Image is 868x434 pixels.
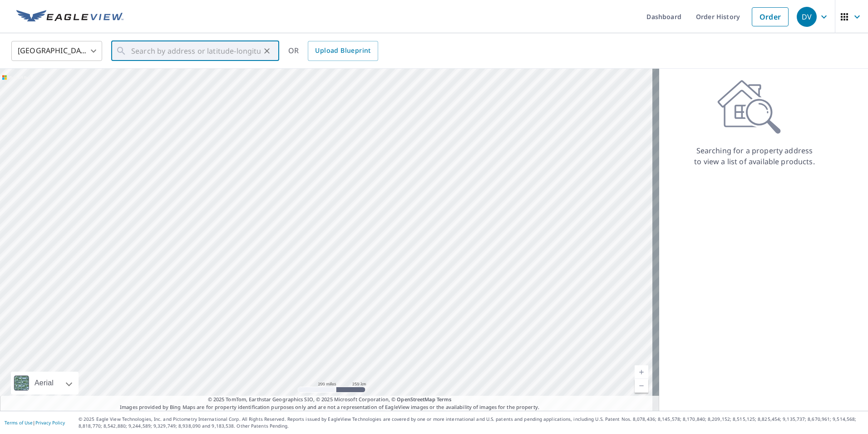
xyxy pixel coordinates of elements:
[5,419,33,426] a: Terms of Use
[208,396,452,404] span: © 2025 TomTom, Earthstar Geographics SIO, © 2025 Microsoft Corporation, ©
[11,372,79,394] div: Aerial
[16,10,123,24] img: EV Logo
[79,416,863,429] p: © 2025 Eagle View Technologies, Inc. and Pictometry International Corp. All Rights Reserved. Repo...
[5,420,65,425] p: |
[131,38,261,64] input: Search by address or latitude-longitude
[797,7,817,27] div: DV
[32,372,56,394] div: Aerial
[752,7,789,26] a: Order
[635,365,648,379] a: Current Level 5, Zoom In
[308,41,378,61] a: Upload Blueprint
[397,396,435,403] a: OpenStreetMap
[288,41,378,61] div: OR
[315,45,370,56] span: Upload Blueprint
[35,419,65,426] a: Privacy Policy
[11,38,102,64] div: [GEOGRAPHIC_DATA]
[261,45,273,57] button: Clear
[694,145,815,167] p: Searching for a property address to view a list of available products.
[437,396,452,403] a: Terms
[635,379,648,393] a: Current Level 5, Zoom Out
